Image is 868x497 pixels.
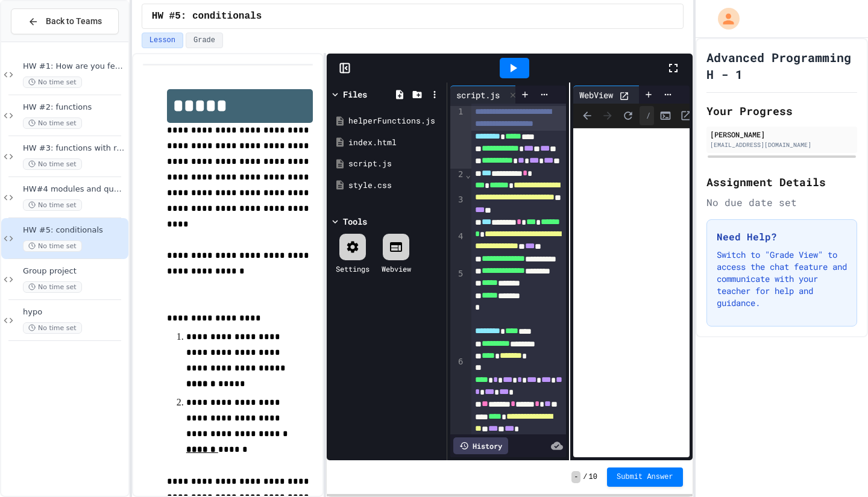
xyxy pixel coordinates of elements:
button: Back to Teams [11,8,119,34]
div: script.js [450,89,506,101]
span: HW #3: functions with return [23,143,126,154]
div: 4 [450,231,465,267]
div: helperFunctions.js [348,115,442,127]
span: Forward [599,107,617,125]
div: Tools [343,215,367,228]
span: Submit Answer [617,472,673,482]
div: Settings [336,263,370,274]
span: No time set [23,158,82,170]
div: script.js [450,86,521,104]
span: Back [578,107,596,125]
div: 3 [450,194,465,231]
div: History [453,437,508,454]
span: 10 [589,472,597,482]
div: / [640,106,654,125]
button: Console [656,107,675,125]
div: script.js [348,158,442,170]
div: My Account [705,5,743,33]
span: No time set [23,77,82,88]
span: HW#4 modules and quadratic equation [23,184,126,195]
iframe: Web Preview [573,128,689,458]
div: [PERSON_NAME] [710,129,854,140]
div: WebView [573,86,650,104]
div: 5 [450,268,465,356]
div: style.css [348,180,442,192]
div: 6 [450,356,465,444]
h2: Your Progress [706,102,857,119]
div: WebView [573,89,619,101]
span: HW #2: functions [23,102,126,113]
span: No time set [23,240,82,252]
span: Fold line [465,170,471,180]
span: No time set [23,281,82,293]
span: - [571,471,580,483]
div: No due date set [706,195,857,210]
iframe: chat widget [768,396,856,448]
button: Open in new tab [677,107,695,125]
button: Refresh [619,107,637,125]
span: HW #5: conditionals [152,9,262,23]
h3: Need Help? [717,230,847,244]
span: Back to Teams [46,15,102,28]
button: Grade [186,33,223,48]
div: [EMAIL_ADDRESS][DOMAIN_NAME] [710,140,854,149]
div: index.html [348,137,442,149]
span: / [583,472,587,482]
p: Switch to "Grade View" to access the chat feature and communicate with your teacher for help and ... [717,249,847,309]
span: hypo [23,307,126,317]
div: 2 [450,169,465,194]
span: HW #1: How are you feeling? [23,61,126,72]
button: Lesson [142,33,183,48]
div: 1 [450,106,465,169]
span: No time set [23,117,82,129]
span: HW #5: conditionals [23,225,126,236]
h1: Advanced Programming H - 1 [706,49,857,83]
div: Files [343,88,367,101]
div: Webview [382,263,411,274]
span: No time set [23,322,82,334]
span: Group project [23,266,126,277]
iframe: chat widget [817,449,856,485]
button: Submit Answer [607,467,683,487]
span: No time set [23,199,82,211]
h2: Assignment Details [706,173,857,190]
